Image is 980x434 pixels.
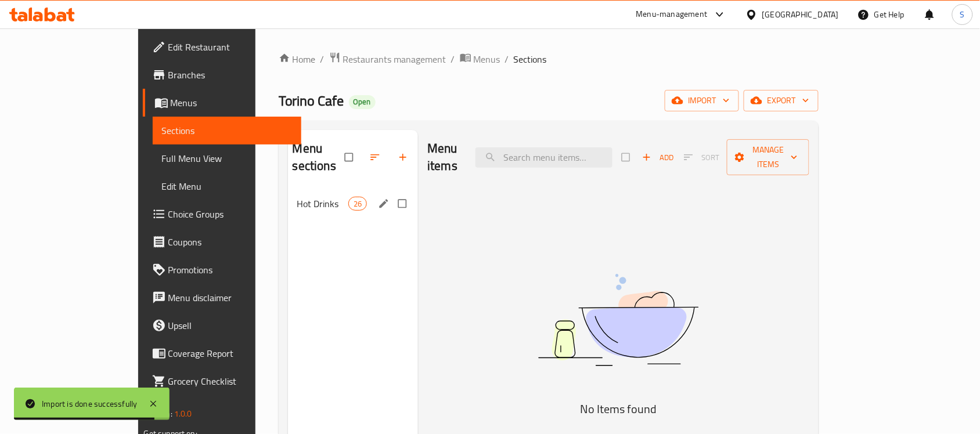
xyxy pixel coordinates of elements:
div: Import is done successfully [42,397,137,410]
span: Menus [171,96,293,110]
a: Edit Restaurant [143,33,302,61]
li: / [505,52,509,66]
button: Manage items [727,139,809,175]
span: Menus [474,52,500,66]
a: Menus [143,89,302,117]
a: Sections [153,117,302,144]
span: Coverage Report [168,346,293,360]
span: Promotions [168,263,293,277]
span: Manage items [736,143,800,172]
span: Upsell [168,319,293,332]
span: Restaurants management [343,52,446,66]
button: edit [376,196,394,211]
button: import [665,90,739,111]
a: Menus [460,52,500,67]
div: [GEOGRAPHIC_DATA] [762,8,839,21]
h2: Menu items [427,140,462,175]
h2: Menu sections [293,140,345,175]
a: Branches [143,61,302,89]
a: Full Menu View [153,144,302,172]
span: 1.0.0 [174,406,192,421]
span: Torino Cafe [279,88,344,114]
span: Add item [639,149,676,167]
div: Menu-management [636,8,708,21]
span: Grocery Checklist [168,374,293,388]
a: Choice Groups [143,200,302,228]
button: Add [639,149,676,167]
a: Menu disclaimer [143,284,302,312]
img: dish.svg [473,243,763,397]
span: export [753,93,809,108]
span: Menu disclaimer [168,291,293,305]
span: Hot Drinks [297,197,348,211]
div: items [348,197,367,211]
span: Coupons [168,235,293,249]
nav: Menu sections [288,185,419,222]
span: 26 [349,198,366,209]
span: Open [349,97,376,107]
span: Choice Groups [168,207,293,221]
a: Edit Menu [153,172,302,200]
input: search [475,147,613,168]
h5: No Items found [473,400,763,418]
span: Sections [514,52,547,66]
a: Promotions [143,256,302,284]
button: export [744,90,819,111]
a: Grocery Checklist [143,367,302,395]
li: / [451,52,455,66]
li: / [320,52,325,66]
a: Restaurants management [329,52,446,67]
span: Edit Menu [162,179,293,193]
span: Branches [168,68,293,82]
span: S [960,8,965,21]
nav: breadcrumb [279,52,819,67]
span: Edit Restaurant [168,40,293,54]
a: Coverage Report [143,339,302,367]
span: Sort items [676,149,727,167]
span: Sections [162,124,293,138]
a: Upsell [143,312,302,339]
div: Hot Drinks26edit [288,190,419,218]
span: import [674,93,730,108]
span: Add [642,151,673,164]
span: Full Menu View [162,151,293,165]
a: Coupons [143,228,302,256]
